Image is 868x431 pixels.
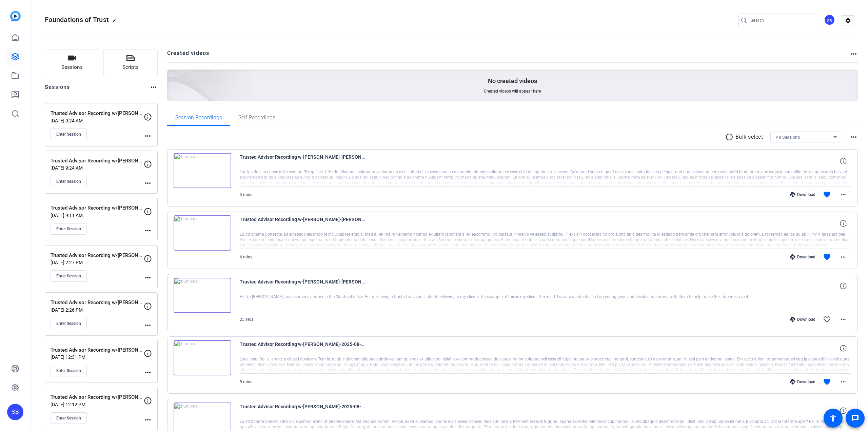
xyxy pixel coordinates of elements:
span: Created videos will appear here [484,89,541,94]
mat-icon: accessibility [829,414,837,422]
img: Creted videos background [91,2,253,150]
span: Trusted Advisor Recording w-[PERSON_NAME]-2025-08-15-14-31-42-146-0 [240,340,365,356]
span: Enter Session [56,132,81,137]
p: [DATE] 12:31 PM [51,354,144,360]
span: Enter Session [56,179,81,184]
mat-icon: more_horiz [150,83,158,91]
span: Trusted Advisor Recording w-[PERSON_NAME]-[PERSON_NAME]-2025-08-18-12-02-28-349-0 [240,278,365,294]
h2: Sessions [45,83,70,96]
p: No created videos [488,77,537,85]
mat-icon: more_horiz [839,191,847,199]
h2: Created videos [167,49,850,62]
div: Download [787,317,819,322]
span: 3 mins [240,192,252,197]
span: Scripts [122,63,139,71]
mat-icon: more_horiz [839,315,847,324]
span: Trusted Advisor Recording w-[PERSON_NAME]-2025-08-15-14-20-56-114-0 [240,403,365,419]
span: Enter Session [56,415,81,421]
p: [DATE] 9:11 AM [51,213,144,218]
p: Trusted Advisor Recording w/[PERSON_NAME] [51,157,144,165]
div: SB [824,14,835,25]
p: Bulk select [735,133,763,141]
div: Download [787,379,819,385]
button: Enter Session [51,176,87,187]
mat-icon: more_horiz [839,253,847,261]
button: Sessions [45,49,99,76]
mat-icon: more_horiz [839,378,847,386]
span: Foundations of Trust [45,16,109,24]
mat-icon: favorite [823,253,831,261]
div: SB [7,404,23,420]
mat-icon: favorite_border [823,315,831,324]
span: Trusted Advisor Recording w-[PERSON_NAME]-[PERSON_NAME]-2025-08-18-12-14-04-948-0 [240,153,365,169]
p: Trusted Advisor Recording w/[PERSON_NAME] [51,393,144,401]
mat-icon: more_horiz [144,416,152,424]
span: Sessions [61,63,83,71]
mat-icon: more_horiz [144,227,152,235]
span: 6 mins [240,255,252,259]
button: Scripts [103,49,158,76]
p: Trusted Advisor Recording w/[PERSON_NAME] [51,299,144,307]
p: [DATE] 12:12 PM [51,402,144,407]
p: [DATE] 2:27 PM [51,260,144,265]
button: Enter Session [51,270,87,282]
img: thumb-nail [174,278,231,313]
span: Enter Session [56,273,81,279]
mat-icon: settings [841,16,855,26]
p: [DATE] 9:24 AM [51,165,144,171]
mat-icon: message [851,414,859,422]
img: thumb-nail [174,215,231,251]
img: thumb-nail [174,340,231,375]
mat-icon: more_horiz [850,133,858,141]
button: Enter Session [51,412,87,424]
p: Trusted Advisor Recording w/[PERSON_NAME] [51,346,144,354]
mat-icon: more_horiz [144,179,152,187]
p: Trusted Advisor Recording w/[PERSON_NAME] [51,204,144,212]
div: Download [787,192,819,197]
div: Download [787,254,819,260]
input: Search [751,16,812,24]
button: Enter Session [51,365,87,376]
span: 25 secs [240,317,254,322]
mat-icon: edit [112,18,120,26]
mat-icon: more_horiz [144,321,152,329]
mat-icon: more_horiz [850,50,858,58]
mat-icon: favorite [823,191,831,199]
mat-icon: more_horiz [144,368,152,376]
img: thumb-nail [174,153,231,188]
button: Enter Session [51,223,87,235]
button: Enter Session [51,318,87,329]
p: [DATE] 2:26 PM [51,307,144,313]
span: Self Recordings [238,115,275,120]
ngx-avatar: Steven Bernucci [824,14,836,26]
mat-icon: more_horiz [144,132,152,140]
button: Enter Session [51,129,87,140]
span: Enter Session [56,226,81,232]
span: Trusted Advisor Recording w-[PERSON_NAME]-[PERSON_NAME]-2025-08-18-12-06-39-071-0 [240,215,365,232]
mat-icon: radio_button_unchecked [725,133,735,141]
p: Trusted Advisor Recording w/[PERSON_NAME] [51,252,144,259]
span: Enter Session [56,368,81,373]
span: Enter Session [56,321,81,326]
mat-icon: more_horiz [144,274,152,282]
span: All Sessions [776,135,800,140]
img: blue-gradient.svg [10,11,21,21]
mat-icon: favorite [823,378,831,386]
span: 5 mins [240,379,252,384]
p: Trusted Advisor Recording w/[PERSON_NAME] [51,110,144,117]
span: Session Recordings [175,115,222,120]
p: [DATE] 9:24 AM [51,118,144,123]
